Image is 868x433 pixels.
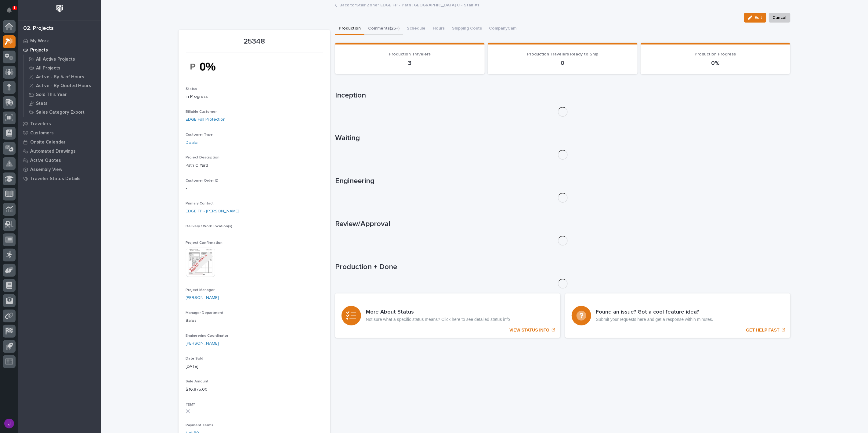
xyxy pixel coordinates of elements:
[18,147,101,156] a: Automated Drawings
[8,7,16,17] div: Notifications1
[186,162,323,169] p: Path C Yard
[186,185,323,192] p: -
[3,4,16,16] button: Notifications
[3,417,16,430] button: users-avatar
[186,288,215,292] span: Project Manager
[18,45,101,55] a: Projects
[648,59,783,67] p: 0%
[769,13,790,23] button: Cancel
[24,108,101,116] a: Sales Category Export
[18,156,101,165] a: Active Quotes
[186,133,213,137] span: Customer Type
[18,128,101,137] a: Customers
[335,293,560,338] a: VIEW STATUS INFO
[36,83,91,89] p: Active - By Quoted Hours
[527,52,598,56] span: Production Travelers Ready to Ship
[18,174,101,183] a: Traveler Status Details
[24,81,101,90] a: Active - By Quoted Hours
[596,317,713,322] p: Submit your requests here and get a response within minutes.
[335,263,790,272] h1: Production + Done
[36,57,75,62] p: All Active Projects
[186,357,204,360] span: Date Sold
[18,137,101,147] a: Onsite Calendar
[24,73,101,81] a: Active - By % of Hours
[364,23,403,35] button: Comments (25+)
[339,1,479,8] a: Back to*Stair Zone* EDGE FP - Path [GEOGRAPHIC_DATA] C - Stair #1
[746,328,779,333] p: GET HELP FAST
[186,225,233,228] span: Delivery / Work Location(s)
[186,295,219,301] a: [PERSON_NAME]
[186,318,323,324] p: Sales
[186,140,199,146] a: Dealer
[335,220,790,229] h1: Review/Approval
[509,328,549,333] p: VIEW STATUS INFO
[30,149,76,154] p: Automated Drawings
[186,37,323,46] p: 25348
[186,110,217,114] span: Billable Customer
[335,91,790,100] h1: Inception
[186,424,214,427] span: Payment Terms
[36,66,60,71] p: All Projects
[448,23,486,35] button: Shipping Costs
[366,309,510,316] h3: More About Status
[186,94,323,100] p: In Progress
[695,52,736,56] span: Production Progress
[744,13,766,23] button: Edit
[366,317,510,322] p: Not sure what a specific status means? Click here to see detailed status info
[186,156,220,159] span: Project Description
[186,364,323,370] p: [DATE]
[30,121,51,127] p: Travelers
[486,23,520,35] button: CompanyCam
[773,14,787,21] span: Cancel
[24,55,101,63] a: All Active Projects
[30,167,62,172] p: Assembly View
[186,208,240,215] a: EDGE FP - [PERSON_NAME]
[36,110,85,115] p: Sales Category Export
[186,241,223,245] span: Project Confirmation
[13,6,16,10] p: 1
[30,158,61,163] p: Active Quotes
[755,15,762,20] span: Edit
[30,140,66,145] p: Onsite Calendar
[403,23,429,35] button: Schedule
[30,48,48,53] p: Projects
[495,59,630,67] p: 0
[186,56,232,77] img: 04vC5T8XOYeEDRHxnYuy8f4sB6-VyXiLM9WXDOX-Kmk
[36,74,84,80] p: Active - By % of Hours
[335,177,790,186] h1: Engineering
[335,23,364,35] button: Production
[18,36,101,45] a: My Work
[30,176,81,182] p: Traveler Status Details
[389,52,431,56] span: Production Travelers
[186,334,229,338] span: Engineering Coordinator
[186,403,195,406] span: T&M?
[30,130,54,136] p: Customers
[36,101,48,106] p: Stats
[186,340,219,347] a: [PERSON_NAME]
[596,309,713,316] h3: Found an issue? Got a cool feature idea?
[23,25,54,32] div: 02. Projects
[24,90,101,99] a: Sold This Year
[342,59,478,67] p: 3
[186,202,214,205] span: Primary Contact
[36,92,67,98] p: Sold This Year
[186,116,226,123] a: EDGE Fall Protection
[18,165,101,174] a: Assembly View
[565,293,790,338] a: GET HELP FAST
[186,311,224,315] span: Manager Department
[186,87,197,91] span: Status
[335,134,790,143] h1: Waiting
[54,3,65,14] img: Workspace Logo
[429,23,448,35] button: Hours
[186,386,323,393] p: $ 16,875.00
[30,38,49,44] p: My Work
[24,99,101,108] a: Stats
[186,380,209,383] span: Sale Amount
[186,179,219,183] span: Customer Order ID
[24,64,101,72] a: All Projects
[18,119,101,128] a: Travelers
